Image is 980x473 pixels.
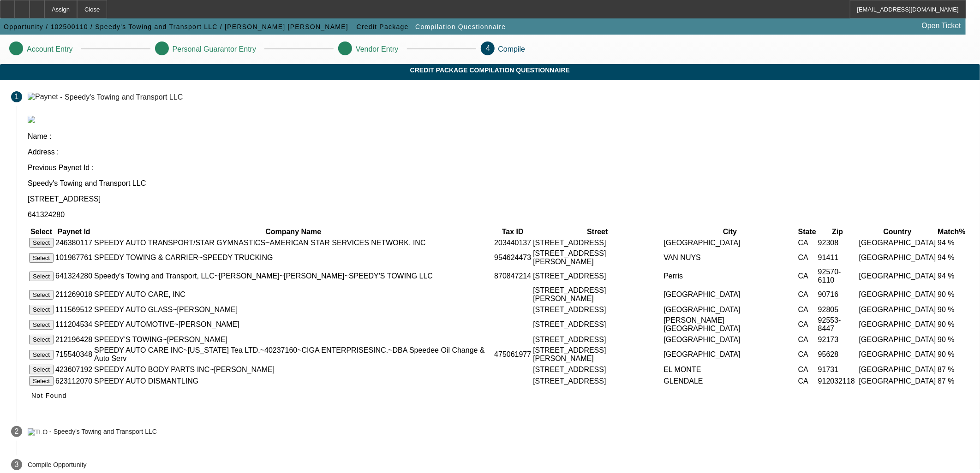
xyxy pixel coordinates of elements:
span: Not Found [31,392,67,399]
button: Credit Package [354,18,411,35]
p: Previous Paynet Id : [28,164,969,172]
td: [GEOGRAPHIC_DATA] [859,249,937,266]
span: Credit Package [357,23,409,30]
td: 91411 [818,249,858,266]
td: 90 % [938,346,966,363]
td: 715540348 [55,346,93,363]
td: 87 % [938,376,966,386]
button: Compilation Questionnaire [413,18,508,35]
td: 211269018 [55,286,93,303]
p: Address : [28,148,969,156]
td: [GEOGRAPHIC_DATA] [859,346,937,363]
td: [STREET_ADDRESS] [532,376,662,386]
td: SPEEDY AUTOMOTIVE~[PERSON_NAME] [94,316,493,333]
td: SPEEDY AUTO CARE INC~[US_STATE] Tea LTD.~40237160~CIGA ENTERPRISESINC.~DBA Speedee Oil Change & A... [94,346,493,363]
td: [GEOGRAPHIC_DATA] [663,346,796,363]
td: 91731 [818,364,858,375]
td: 203440137 [494,237,532,248]
th: State [798,227,817,236]
td: 90 % [938,286,966,303]
td: 92173 [818,334,858,345]
button: Select [29,238,54,248]
p: Personal Guarantor Entry [173,45,256,53]
td: 92570-6110 [818,267,858,285]
td: [STREET_ADDRESS] [532,237,662,248]
td: [GEOGRAPHIC_DATA] [663,237,796,248]
button: Select [29,272,54,281]
p: Speedy's Towing and Transport LLC [28,179,969,188]
button: Select [29,335,54,344]
td: [GEOGRAPHIC_DATA] [859,364,937,375]
td: 92308 [818,237,858,248]
td: [GEOGRAPHIC_DATA] [663,334,796,345]
button: Select [29,320,54,330]
th: City [663,227,796,236]
td: [GEOGRAPHIC_DATA] [859,286,937,303]
td: VAN NUYS [663,249,796,266]
td: 92805 [818,304,858,315]
td: 212196428 [55,334,93,345]
td: 870847214 [494,267,532,285]
span: Credit Package Compilation Questionnaire [7,66,973,74]
td: 423607192 [55,364,93,375]
td: 912032118 [818,376,858,386]
td: 87 % [938,364,966,375]
td: SPEEDY AUTO CARE, INC [94,286,493,303]
td: SPEEDY TOWING & CARRIER~SPEEDY TRUCKING [94,249,493,266]
img: Paynet [28,93,58,101]
td: 90716 [818,286,858,303]
td: 246380117 [55,237,93,248]
span: 1 [15,93,19,101]
td: [GEOGRAPHIC_DATA] [663,304,796,315]
td: CA [798,316,817,333]
td: [GEOGRAPHIC_DATA] [663,286,796,303]
td: [GEOGRAPHIC_DATA] [859,237,937,248]
td: 111569512 [55,304,93,315]
td: [GEOGRAPHIC_DATA] [859,267,937,285]
td: SPEEDY AUTO TRANSPORT/STAR GYMNASTICS~AMERICAN STAR SERVICES NETWORK, INC [94,237,493,248]
p: 641324280 [28,211,969,219]
th: Match% [938,227,966,236]
button: Select [29,376,54,386]
td: [GEOGRAPHIC_DATA] [859,334,937,345]
button: Select [29,290,54,300]
td: SPEEDY AUTO GLASS~[PERSON_NAME] [94,304,493,315]
span: 3 [15,461,19,469]
td: [STREET_ADDRESS] [532,334,662,345]
p: Account Entry [27,45,73,53]
td: CA [798,304,817,315]
td: Speedy's Towing and Transport, LLC~[PERSON_NAME]~[PERSON_NAME]~SPEEDY'S TOWING LLC [94,267,493,285]
td: [STREET_ADDRESS] [532,304,662,315]
td: Perris [663,267,796,285]
td: CA [798,267,817,285]
th: Paynet Id [55,227,93,236]
th: Company Name [94,227,493,236]
td: [STREET_ADDRESS] [532,364,662,375]
button: Not Found [28,387,71,404]
td: EL MONTE [663,364,796,375]
td: 623112070 [55,376,93,386]
div: - Speedy's Towing and Transport LLC [49,428,157,436]
td: GLENDALE [663,376,796,386]
td: CA [798,286,817,303]
button: Select [29,350,54,360]
td: [STREET_ADDRESS][PERSON_NAME] [532,249,662,266]
td: [STREET_ADDRESS][PERSON_NAME] [532,286,662,303]
span: Compilation Questionnaire [415,23,506,30]
th: Tax ID [494,227,532,236]
td: 94 % [938,249,966,266]
td: SPEEDY'S TOWING~[PERSON_NAME] [94,334,493,345]
td: [PERSON_NAME][GEOGRAPHIC_DATA] [663,316,796,333]
td: 90 % [938,304,966,315]
th: Country [859,227,937,236]
td: CA [798,346,817,363]
td: 94 % [938,267,966,285]
td: CA [798,237,817,248]
button: Select [29,305,54,314]
td: 111204534 [55,316,93,333]
td: 641324280 [55,267,93,285]
button: Select [29,365,54,374]
td: SPEEDY AUTO DISMANTLING [94,376,493,386]
td: CA [798,376,817,386]
p: Vendor Entry [356,45,399,53]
